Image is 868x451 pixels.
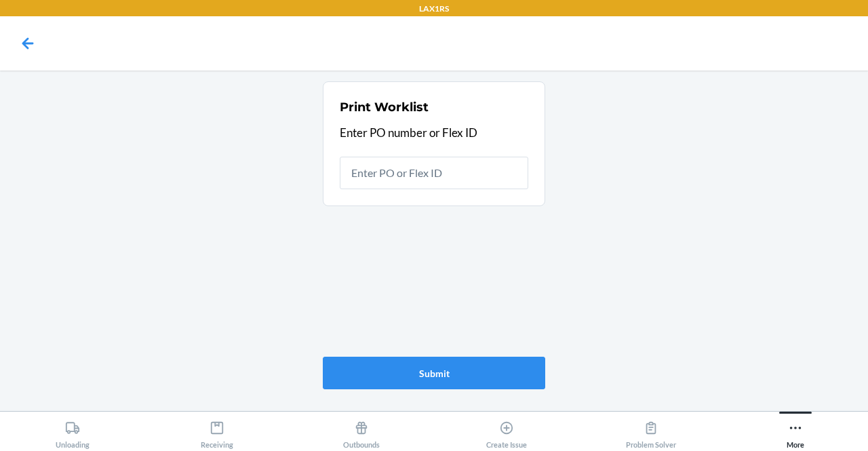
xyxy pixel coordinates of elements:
button: Submit [323,357,545,389]
button: Receiving [144,412,289,449]
p: LAX1RS [419,3,449,15]
button: More [724,412,868,449]
input: Enter PO or Flex ID [340,157,528,189]
h2: Print Worklist [340,98,429,116]
div: Create Issue [486,415,527,449]
div: Problem Solver [626,415,676,449]
button: Problem Solver [578,412,723,449]
p: Enter PO number or Flex ID [340,124,528,142]
div: Receiving [201,415,233,449]
div: More [787,415,804,449]
div: Outbounds [343,415,380,449]
button: Outbounds [290,412,434,449]
button: Create Issue [434,412,578,449]
div: Unloading [56,415,90,449]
